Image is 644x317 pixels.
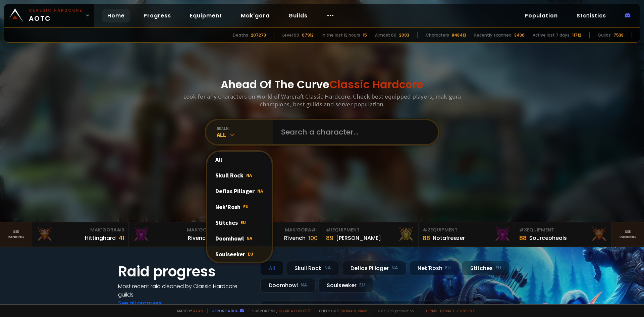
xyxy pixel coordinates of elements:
[277,308,311,313] a: Buy me a coffee
[85,234,116,242] div: Hittinghard
[207,215,272,230] div: Stitches
[315,308,370,313] span: Checkout
[391,265,398,271] small: NA
[251,32,266,38] div: 207273
[207,199,272,215] div: Nek'Rosh
[118,282,252,299] h4: Most recent raid cleaned by Classic Hardcore guilds
[246,172,252,178] span: NA
[133,226,221,233] div: Mak'Gora
[29,7,83,13] small: Classic Hardcore
[4,4,94,27] a: Classic HardcoreAOTC
[193,308,203,313] a: a fan
[399,32,409,38] div: 2093
[118,233,124,243] div: 41
[225,222,322,247] a: Mak'Gora#1Rîvench100
[247,235,252,241] span: NA
[308,233,318,243] div: 100
[260,278,316,293] div: Doomhowl
[117,226,124,233] span: # 3
[235,9,275,22] a: Mak'gora
[519,233,527,243] div: 88
[515,222,612,247] a: #3Equipment88Sourceoheals
[207,246,272,262] div: Soulseeker
[207,230,272,246] div: Doomhowl
[440,308,454,313] a: Privacy
[282,32,299,38] div: Level 60
[445,265,451,271] small: EU
[283,9,313,22] a: Guilds
[118,299,162,307] a: See all progress
[138,9,176,22] a: Progress
[613,32,624,38] div: 7538
[240,219,246,225] span: EU
[409,261,459,275] div: Nek'Rosh
[495,265,501,271] small: EU
[598,32,611,38] div: Guilds
[533,32,570,38] div: Active last 7 days
[207,183,272,199] div: Defias Pillager
[277,120,430,144] input: Search a character...
[423,226,511,233] div: Equipment
[329,77,423,92] span: Classic Hardcore
[374,308,414,313] span: v. d752d5 - production
[423,233,430,243] div: 88
[284,234,306,242] div: Rîvench
[336,234,381,242] div: [PERSON_NAME]
[452,32,466,38] div: 848413
[457,308,475,313] a: Consent
[571,9,611,22] a: Statistics
[462,261,509,275] div: Stitches
[529,234,567,242] div: Sourceoheals
[248,251,253,257] span: EU
[118,261,252,282] h1: Raid progress
[257,188,263,194] span: NA
[212,308,238,313] a: Report a bug
[375,32,396,38] div: Almost 60
[359,282,365,288] small: EU
[188,234,209,242] div: Rivench
[233,32,248,38] div: Deaths
[519,226,527,233] span: # 3
[302,32,314,38] div: 67912
[286,261,339,275] div: Skull Rock
[326,233,333,243] div: 89
[36,226,124,233] div: Mak'Gora
[519,226,607,233] div: Equipment
[248,308,311,313] span: Support me,
[29,7,83,23] span: AOTC
[340,308,370,313] a: [DOMAIN_NAME]
[207,152,272,167] div: All
[425,308,437,313] a: Terms
[519,9,563,22] a: Population
[217,131,273,139] div: All
[419,222,515,247] a: #2Equipment88Notafreezer
[612,222,644,247] a: Seeranking
[423,226,430,233] span: # 2
[207,167,272,183] div: Skull Rock
[326,226,414,233] div: Equipment
[322,32,360,38] div: In the last 12 hours
[514,32,525,38] div: 3436
[180,93,464,108] h3: Look for any characters on World of Warcraft Classic Hardcore. Check best equipped players, mak'g...
[326,226,332,233] span: # 1
[322,222,419,247] a: #1Equipment89[PERSON_NAME]
[229,226,318,233] div: Mak'Gora
[173,308,203,313] span: Made by
[572,32,581,38] div: 11712
[32,222,129,247] a: Mak'Gora#3Hittinghard41
[217,126,273,131] div: realm
[184,9,227,22] a: Equipment
[324,265,331,271] small: NA
[129,222,225,247] a: Mak'Gora#2Rivench100
[260,261,283,275] div: All
[363,32,367,38] div: 15
[474,32,512,38] div: Recently scanned
[342,261,407,275] div: Defias Pillager
[311,226,318,233] span: # 1
[318,278,373,293] div: Soulseeker
[243,204,249,210] span: EU
[426,32,449,38] div: Characters
[102,9,130,22] a: Home
[301,282,307,288] small: NA
[433,234,465,242] div: Notafreezer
